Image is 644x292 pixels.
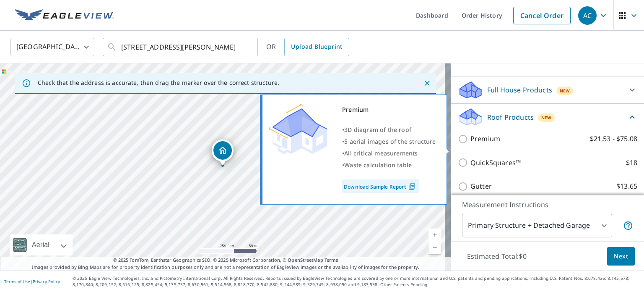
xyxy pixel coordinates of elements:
[406,183,418,190] img: Pdf Icon
[344,137,436,145] span: 5 aerial images of the structure
[607,247,635,266] button: Next
[422,78,433,89] button: Close
[626,158,637,168] p: $18
[121,35,241,59] input: Search by address or latitude-longitude
[470,181,492,192] p: Gutter
[487,112,534,122] p: Roof Products
[212,139,234,166] div: Dropped pin, building 1, Residential property, 10889 Patterson Ct Northglenn, CO 80234
[541,114,552,121] span: New
[288,257,323,263] a: OpenStreetMap
[4,279,30,284] a: Terms of Use
[428,229,441,241] a: Current Level 17, Zoom In
[269,104,327,154] img: Premium
[342,124,436,136] div: •
[344,161,412,169] span: Waste calculation table
[616,181,637,192] p: $13.65
[460,247,533,266] p: Estimated Total: $0
[470,158,521,168] p: QuickSquares™
[344,149,418,157] span: All critical measurements
[560,87,570,94] span: New
[29,234,52,255] div: Aerial
[458,80,637,100] div: Full House ProductsNew
[342,179,419,193] a: Download Sample Report
[4,279,60,284] p: |
[342,136,436,147] div: •
[73,275,640,288] p: © 2025 Eagle View Technologies, Inc. and Pictometry International Corp. All Rights Reserved. Repo...
[15,9,114,22] img: EV Logo
[342,147,436,159] div: •
[470,134,500,144] p: Premium
[513,7,571,24] a: Cancel Order
[266,38,349,56] div: OR
[590,134,637,144] p: $21.53 - $75.08
[578,6,597,25] div: AC
[325,257,338,263] a: Terms
[113,257,338,264] span: © 2025 TomTom, Earthstar Geographics SIO, © 2025 Microsoft Corporation, ©
[462,214,612,237] div: Primary Structure + Detached Garage
[428,241,441,254] a: Current Level 17, Zoom Out
[462,200,633,210] p: Measurement Instructions
[10,35,94,59] div: [GEOGRAPHIC_DATA]
[284,38,349,56] a: Upload Blueprint
[38,79,279,87] p: Check that the address is accurate, then drag the marker over the correct structure.
[623,221,633,231] span: Your report will include the primary structure and a detached garage if one exists.
[344,126,411,134] span: 3D diagram of the roof
[614,251,628,262] span: Next
[487,85,552,95] p: Full House Products
[10,234,73,255] div: Aerial
[342,104,436,116] div: Premium
[33,279,60,284] a: Privacy Policy
[291,42,342,52] span: Upload Blueprint
[342,159,436,171] div: •
[458,107,637,127] div: Roof ProductsNew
